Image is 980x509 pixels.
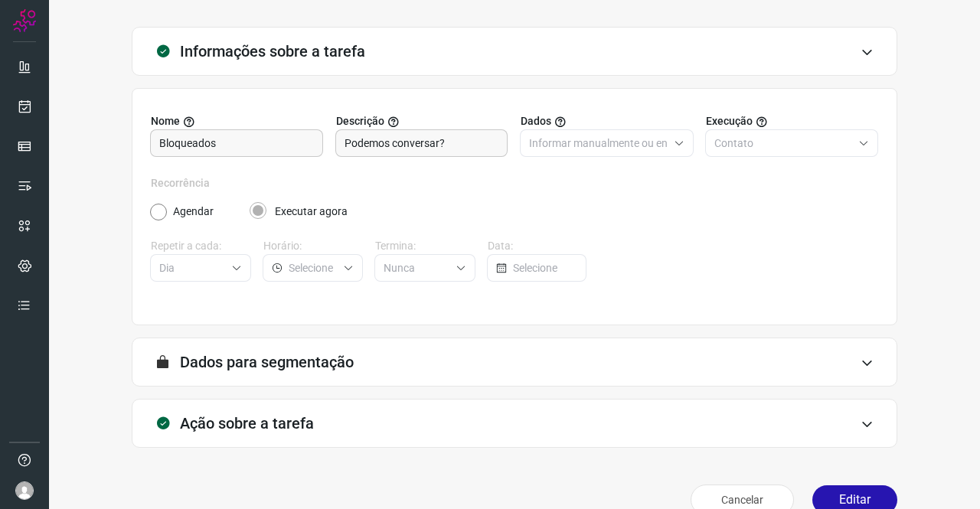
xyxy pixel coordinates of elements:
[159,255,225,281] input: Selecione
[151,238,251,254] label: Repetir a cada:
[151,175,878,191] label: Recorrência
[529,130,668,156] input: Selecione o tipo de envio
[488,238,588,254] label: Data:
[521,113,551,129] span: Dados
[336,113,384,129] span: Descrição
[15,481,34,500] img: avatar-user-boy.jpg
[513,255,578,281] input: Selecione
[173,204,214,220] label: Agendar
[159,130,314,156] input: Digite o nome para a sua tarefa.
[180,42,365,60] h3: Informações sobre a tarefa
[275,204,348,220] label: Executar agora
[714,130,853,156] input: Selecione o tipo de envio
[13,9,36,32] img: Logo
[151,113,180,129] span: Nome
[375,238,475,254] label: Termina:
[180,353,354,371] h3: Dados para segmentação
[384,255,449,281] input: Selecione
[345,130,499,156] input: Forneça uma breve descrição da sua tarefa.
[180,414,314,432] h3: Ação sobre a tarefa
[706,113,753,129] span: Execução
[289,255,338,281] input: Selecione
[263,238,364,254] label: Horário:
